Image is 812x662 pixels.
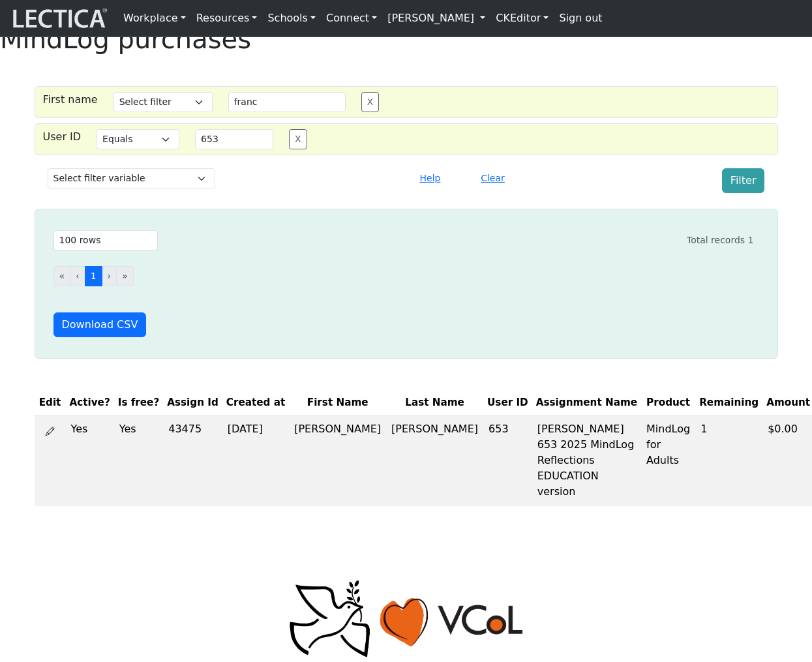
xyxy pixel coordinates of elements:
td: 653 [483,415,532,505]
th: Is free? [114,390,164,415]
div: User ID [35,129,89,149]
button: X [289,129,307,149]
a: CKEditor [490,5,554,31]
a: Connect [321,5,382,31]
input: Value [228,92,346,112]
ul: Pagination [53,266,754,286]
button: Filter [722,168,765,193]
th: Edit [35,390,66,415]
th: User ID [483,390,532,415]
div: First name [35,92,106,112]
span: $0.00 [768,423,798,435]
div: Total records 1 [687,233,754,247]
td: [PERSON_NAME] [386,415,483,505]
td: [PERSON_NAME] 653 2025 MindLog Reflections EDUCATION version [532,415,641,505]
a: Resources [191,5,263,31]
div: Yes [71,421,109,437]
td: [PERSON_NAME] [289,415,386,505]
th: Active? [66,390,114,415]
img: lecticalive [10,6,108,31]
th: Last Name [386,390,483,415]
td: [DATE] [222,415,289,505]
a: Sign out [554,5,607,31]
th: Created at [222,390,289,415]
th: Product [641,390,695,415]
td: 43475 [163,415,222,505]
th: Remaining [695,390,762,415]
input: User ID [195,129,273,149]
button: Go to page 1 [85,266,102,286]
img: Peace, love, VCoL [286,579,526,660]
a: [PERSON_NAME] [382,5,490,31]
div: Yes [119,421,158,437]
th: Assignment Name [532,390,641,415]
th: Assign Id [163,390,222,415]
th: First Name [289,390,386,415]
button: Clear [475,168,511,188]
button: Download CSV [53,312,147,337]
td: MindLog for Adults [641,415,695,505]
a: Help [414,172,447,184]
a: Schools [262,5,321,31]
button: Help [414,168,447,188]
span: 1 [700,423,707,435]
a: Workplace [118,5,191,31]
button: X [361,92,380,112]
